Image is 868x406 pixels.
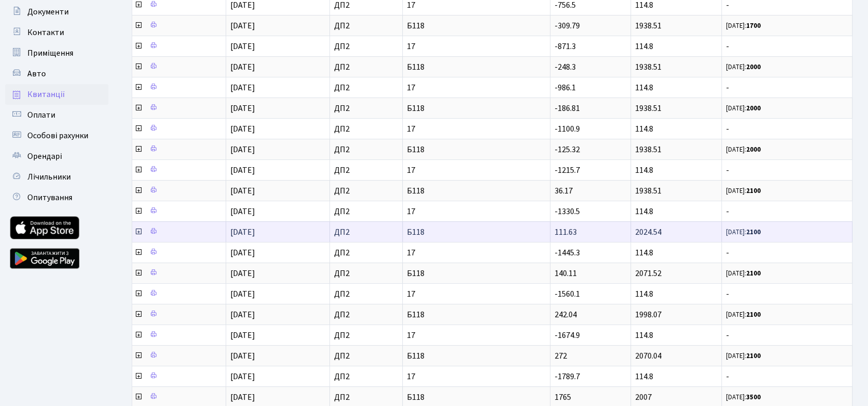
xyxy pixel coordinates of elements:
span: 1998.07 [635,309,661,320]
span: ДП2 [334,125,398,133]
span: 140.11 [555,268,577,279]
span: -309.79 [555,20,580,31]
span: ДП2 [334,393,398,401]
span: ДП2 [334,187,398,195]
span: ДП2 [334,311,398,319]
span: -1560.1 [555,288,580,300]
span: 1938.51 [635,144,661,155]
span: ДП2 [334,42,398,51]
span: ДП2 [334,290,398,298]
span: Особові рахунки [27,130,88,141]
span: - [726,372,848,381]
span: [DATE] [230,20,255,31]
span: [DATE] [230,371,255,382]
span: -1789.7 [555,371,580,382]
span: 114.8 [635,206,653,217]
span: - [726,125,848,133]
span: ДП2 [334,145,398,154]
small: [DATE]: [726,393,761,402]
span: 17 [407,166,546,174]
span: 17 [407,1,546,9]
span: 242.04 [555,309,577,320]
span: - [726,84,848,92]
span: 1765 [555,392,571,403]
span: Б118 [407,352,546,360]
span: [DATE] [230,226,255,238]
b: 2100 [746,228,761,237]
b: 2100 [746,310,761,319]
span: - [726,290,848,298]
span: [DATE] [230,330,255,341]
span: 2070.04 [635,350,661,362]
span: [DATE] [230,350,255,362]
span: - [726,1,848,9]
a: Контакти [5,22,108,43]
small: [DATE]: [726,310,761,319]
span: [DATE] [230,144,255,155]
small: [DATE]: [726,21,761,30]
b: 3500 [746,393,761,402]
span: 114.8 [635,330,653,341]
a: Особові рахунки [5,125,108,146]
span: [DATE] [230,41,255,52]
span: Б118 [407,269,546,278]
span: Авто [27,68,46,79]
a: Квитанції [5,84,108,105]
span: Б118 [407,145,546,154]
small: [DATE]: [726,269,761,278]
span: 114.8 [635,247,653,258]
span: 114.8 [635,123,653,135]
span: Лічильники [27,171,71,183]
a: Авто [5,63,108,84]
span: ДП2 [334,249,398,257]
span: 17 [407,207,546,216]
b: 1700 [746,21,761,30]
span: Б118 [407,311,546,319]
span: Б118 [407,22,546,30]
span: 2071.52 [635,268,661,279]
span: 1938.51 [635,20,661,31]
small: [DATE]: [726,104,761,113]
span: Контакти [27,27,64,38]
span: 17 [407,42,546,51]
span: -1445.3 [555,247,580,258]
span: 36.17 [555,185,573,197]
span: [DATE] [230,206,255,217]
span: ДП2 [334,84,398,92]
span: 114.8 [635,82,653,93]
b: 2100 [746,269,761,278]
small: [DATE]: [726,351,761,361]
b: 2000 [746,62,761,72]
span: - [726,331,848,339]
span: ДП2 [334,228,398,236]
span: -1100.9 [555,123,580,135]
span: 17 [407,249,546,257]
span: 17 [407,125,546,133]
a: Приміщення [5,43,108,63]
span: 272 [555,350,567,362]
span: Б118 [407,63,546,71]
span: -1674.9 [555,330,580,341]
span: Приміщення [27,47,73,59]
span: -248.3 [555,61,576,73]
span: -125.32 [555,144,580,155]
span: - [726,249,848,257]
small: [DATE]: [726,145,761,154]
a: Опитування [5,187,108,208]
span: ДП2 [334,331,398,339]
span: ДП2 [334,22,398,30]
small: [DATE]: [726,228,761,237]
span: 114.8 [635,165,653,176]
span: ДП2 [334,372,398,381]
span: - [726,42,848,51]
span: ДП2 [334,104,398,112]
span: Б118 [407,187,546,195]
span: Оплати [27,109,55,121]
span: Опитування [27,192,72,203]
span: -871.3 [555,41,576,52]
span: [DATE] [230,268,255,279]
b: 2000 [746,145,761,154]
span: ДП2 [334,269,398,278]
small: [DATE]: [726,62,761,72]
span: [DATE] [230,309,255,320]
